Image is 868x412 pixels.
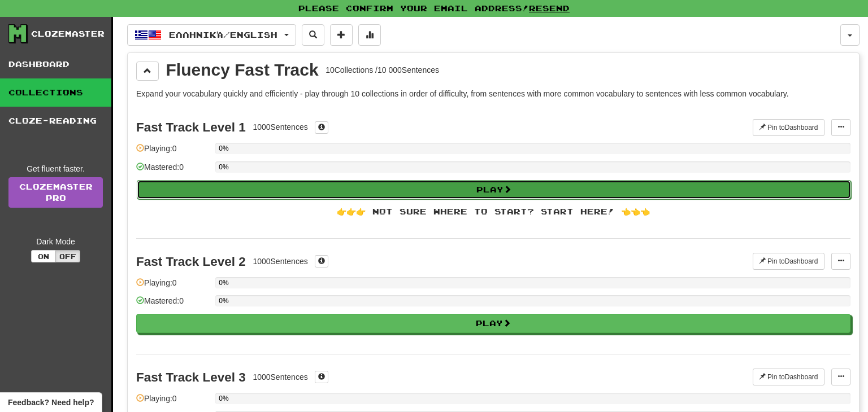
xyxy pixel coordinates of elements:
div: Playing: 0 [136,143,210,161]
div: 👉👉👉 Not sure where to start? Start here! 👈👈👈 [136,206,850,217]
button: Play [137,180,851,199]
div: Mastered: 0 [136,295,210,314]
div: 1000 Sentences [253,121,307,133]
button: Pin toDashboard [753,253,824,270]
button: Play [136,314,850,333]
div: 10 Collections / 10 000 Sentences [325,64,439,76]
p: Expand your vocabulary quickly and efficiently - play through 10 collections in order of difficul... [136,88,850,99]
button: On [31,250,56,262]
div: Playing: 0 [136,393,210,411]
a: Resend [529,3,570,13]
button: Add sentence to collection [330,24,353,46]
div: Dark Mode [8,236,103,247]
button: Pin toDashboard [753,119,824,136]
div: Playing: 0 [136,277,210,296]
a: ClozemasterPro [8,177,103,208]
span: Ελληνικά / English [169,30,277,40]
button: Off [55,250,80,262]
div: 1000 Sentences [253,256,307,267]
div: Clozemaster [31,28,105,40]
span: Open feedback widget [8,397,94,408]
div: Fast Track Level 2 [136,255,246,269]
button: Ελληνικά/English [127,24,296,46]
div: Fluency Fast Track [166,62,319,78]
button: Search sentences [302,24,324,46]
div: Get fluent faster. [8,163,103,174]
button: Pin toDashboard [753,369,824,385]
div: 1000 Sentences [253,371,307,383]
div: Fast Track Level 3 [136,370,246,384]
div: Fast Track Level 1 [136,120,246,134]
div: Mastered: 0 [136,161,210,180]
button: More stats [358,24,381,46]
